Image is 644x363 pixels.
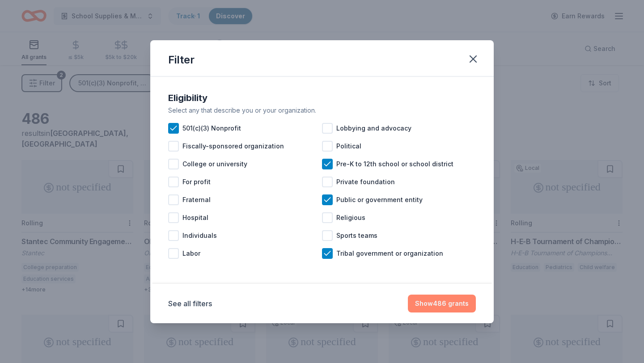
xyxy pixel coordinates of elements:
[336,212,365,223] span: Religious
[336,230,377,241] span: Sports teams
[168,91,476,105] div: Eligibility
[182,212,208,223] span: Hospital
[182,230,217,241] span: Individuals
[336,123,411,134] span: Lobbying and advocacy
[408,295,476,312] button: Show486 grants
[182,248,200,259] span: Labor
[182,194,211,205] span: Fraternal
[182,123,241,134] span: 501(c)(3) Nonprofit
[182,141,284,152] span: Fiscally-sponsored organization
[336,141,361,152] span: Political
[336,177,395,187] span: Private foundation
[168,105,476,116] div: Select any that describe you or your organization.
[182,159,247,169] span: College or university
[336,194,423,205] span: Public or government entity
[182,177,211,187] span: For profit
[336,159,453,169] span: Pre-K to 12th school or school district
[336,248,443,259] span: Tribal government or organization
[168,53,195,67] div: Filter
[168,298,212,309] button: See all filters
